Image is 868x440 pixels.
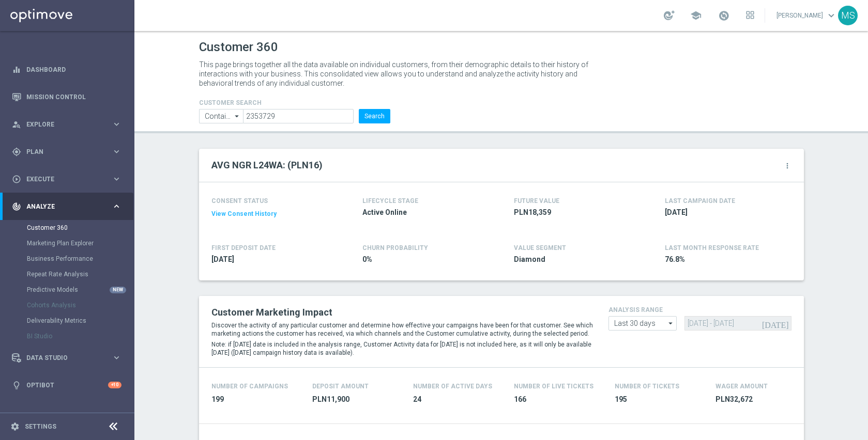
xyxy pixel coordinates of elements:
[11,381,122,389] button: lightbulb Optibot +10
[199,109,243,123] input: Contains
[608,316,677,331] input: analysis range
[27,235,133,251] div: Marketing Plan Explorer
[27,255,108,263] a: Business Performance
[514,383,593,390] h4: Number Of Live Tickets
[12,65,21,74] i: equalizer
[12,83,121,111] div: Mission Control
[12,353,112,363] div: Data Studio
[12,381,21,390] i: lightbulb
[110,287,126,293] div: NEW
[26,355,112,361] span: Data Studio
[514,255,635,264] span: Diamond
[11,120,122,129] button: person_search Explore keyboard_arrow_right
[199,60,597,88] p: This page brings together all the data available on individual customers, from their demographic ...
[112,353,121,363] i: keyboard_arrow_right
[26,371,108,399] a: Optibot
[11,148,122,156] button: gps_fixed Plan keyboard_arrow_right
[199,40,804,55] h1: Customer 360
[26,83,121,111] a: Mission Control
[11,354,122,362] button: Data Studio keyboard_arrow_right
[666,317,676,330] i: arrow_drop_down
[232,109,242,123] i: arrow_drop_down
[112,119,121,129] i: keyboard_arrow_right
[27,282,133,297] div: Predictive Models
[783,162,791,170] i: more_vert
[312,383,369,390] h4: Deposit Amount
[25,423,56,430] a: Settings
[12,175,21,184] i: play_circle_outline
[826,10,837,21] span: keyboard_arrow_down
[26,56,121,83] a: Dashboard
[112,147,121,156] i: keyboard_arrow_right
[12,202,21,211] i: track_changes
[108,382,121,388] div: +10
[362,244,428,252] span: CHURN PROBABILITY
[211,340,593,357] p: Note: if [DATE] date is included in the analysis range, Customer Activity data for [DATE] is not ...
[413,383,492,390] h4: Number of Active Days
[514,208,635,217] span: PLN18,359
[775,8,838,23] a: [PERSON_NAME]keyboard_arrow_down
[715,395,804,404] span: PLN32,672
[615,383,679,390] h4: Number Of Tickets
[12,202,112,211] div: Analyze
[211,306,593,319] h2: Customer Marketing Impact
[10,422,20,431] i: settings
[27,286,108,294] a: Predictive Models
[665,244,759,252] span: LAST MONTH RESPONSE RATE
[715,383,768,390] h4: Wager Amount
[608,306,791,313] h4: analysis range
[514,395,602,404] span: 166
[27,317,108,325] a: Deliverability Metrics
[27,220,133,235] div: Customer 360
[362,208,483,217] span: Active Online
[690,10,702,21] span: school
[362,197,418,205] h4: LIFECYCLE STAGE
[27,270,108,278] a: Repeat Rate Analysis
[838,6,858,25] div: MS
[12,120,112,129] div: Explore
[211,383,288,390] h4: Number of Campaigns
[211,395,300,404] span: 199
[12,371,121,399] div: Optibot
[211,210,277,218] button: View Consent History
[11,66,122,74] button: equalizer Dashboard
[27,224,108,232] a: Customer 360
[27,297,133,313] div: Cohorts Analysis
[27,239,108,247] a: Marketing Plan Explorer
[11,175,122,183] button: play_circle_outline Execute keyboard_arrow_right
[112,174,121,184] i: keyboard_arrow_right
[26,149,112,155] span: Plan
[26,121,112,128] span: Explore
[11,93,122,101] button: Mission Control
[211,197,332,205] h4: CONSENT STATUS
[243,109,353,123] input: Enter CID, Email, name or phone
[112,201,121,211] i: keyboard_arrow_right
[665,255,786,264] span: 76.8%
[12,147,112,156] div: Plan
[665,197,735,205] h4: LAST CAMPAIGN DATE
[211,244,276,252] h4: FIRST DEPOSIT DATE
[615,395,703,404] span: 195
[11,202,122,211] button: track_changes Analyze keyboard_arrow_right
[211,159,323,171] h2: AVG NGR L24WA: (PLN16)
[413,395,501,404] span: 24
[211,255,332,264] span: 2022-01-31
[12,147,21,156] i: gps_fixed
[27,313,133,328] div: Deliverability Metrics
[359,109,390,123] button: Search
[27,266,133,282] div: Repeat Rate Analysis
[514,197,559,205] h4: FUTURE VALUE
[514,244,566,252] h4: VALUE SEGMENT
[362,255,483,264] span: 0%
[27,251,133,266] div: Business Performance
[199,99,390,106] h4: CUSTOMER SEARCH
[12,175,112,184] div: Execute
